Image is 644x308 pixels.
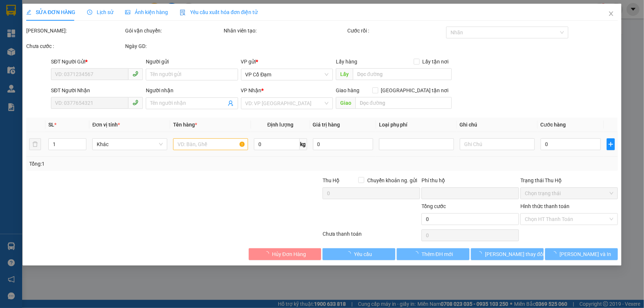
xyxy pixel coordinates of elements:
span: Lịch sử [87,9,113,15]
button: Yêu cầu [323,248,396,260]
div: [PERSON_NAME]: [26,27,124,35]
span: Lấy tận nơi [420,58,452,66]
span: close [608,11,614,17]
div: Người nhận [146,86,238,94]
span: plus [607,141,614,147]
div: Chưa thanh toán [322,230,421,243]
input: Ghi Chú [460,138,535,150]
div: Cước rồi : [347,27,445,35]
span: Yêu cầu [354,250,372,258]
button: delete [29,138,41,150]
span: [PERSON_NAME] và In [560,250,612,258]
span: Ảnh kiện hàng [125,9,168,15]
th: Ghi chú [457,118,538,132]
span: Yêu cầu xuất hóa đơn điện tử [180,9,258,15]
img: icon [180,10,186,15]
span: edit [26,10,31,15]
span: loading [346,251,354,256]
input: VD: Bàn, Ghế [173,138,248,150]
button: Hủy Đơn Hàng [249,248,321,260]
span: Tên hàng [173,122,197,128]
input: Dọc đường [353,68,452,80]
button: plus [607,138,615,150]
span: Lấy [336,68,353,80]
th: Loại phụ phí [376,118,457,132]
span: Thu Hộ [323,177,340,183]
div: SĐT Người Gửi [51,58,143,66]
span: Lấy hàng [336,59,357,65]
input: Dọc đường [355,97,452,109]
span: picture [125,10,130,15]
span: loading [477,251,485,256]
span: loading [264,251,272,256]
span: Khác [97,139,163,150]
div: Gói vận chuyển: [125,27,223,35]
span: Giá trị hàng [313,122,340,128]
span: Chuyển khoản ng. gửi [364,176,420,184]
span: Chọn trạng thái [525,188,613,199]
span: phone [132,71,138,77]
span: Định lượng [267,122,293,128]
button: [PERSON_NAME] thay đổi [471,248,544,260]
span: Hủy Đơn Hàng [272,250,306,258]
span: SL [48,122,54,128]
div: SĐT Người Nhận [51,86,143,94]
div: Người gửi [146,58,238,66]
div: Tổng: 1 [29,160,249,168]
span: Thêm ĐH mới [421,250,453,258]
span: Giao [336,97,355,109]
div: Nhân viên tạo: [224,27,346,35]
span: [PERSON_NAME] thay đổi [485,250,544,258]
div: VP gửi [241,58,333,66]
div: Ngày GD: [125,42,223,50]
div: Chưa cước : [26,42,124,50]
span: Giao hàng [336,87,359,93]
span: Tổng cước [421,203,446,209]
span: SỬA ĐƠN HÀNG [26,9,75,15]
span: [GEOGRAPHIC_DATA] tận nơi [378,86,452,94]
span: user-add [228,100,234,106]
span: Cước hàng [541,122,566,128]
button: Close [601,4,621,24]
span: phone [132,100,138,105]
span: loading [413,251,421,256]
span: loading [552,251,560,256]
div: Phí thu hộ [421,176,519,187]
button: Thêm ĐH mới [397,248,469,260]
button: [PERSON_NAME] và In [545,248,618,260]
div: Trạng thái Thu Hộ [520,176,618,184]
span: VP Cổ Đạm [245,69,328,80]
span: VP Nhận [241,87,262,93]
span: clock-circle [87,10,92,15]
span: Đơn vị tính [92,122,120,128]
label: Hình thức thanh toán [520,203,569,209]
span: kg [300,138,307,150]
